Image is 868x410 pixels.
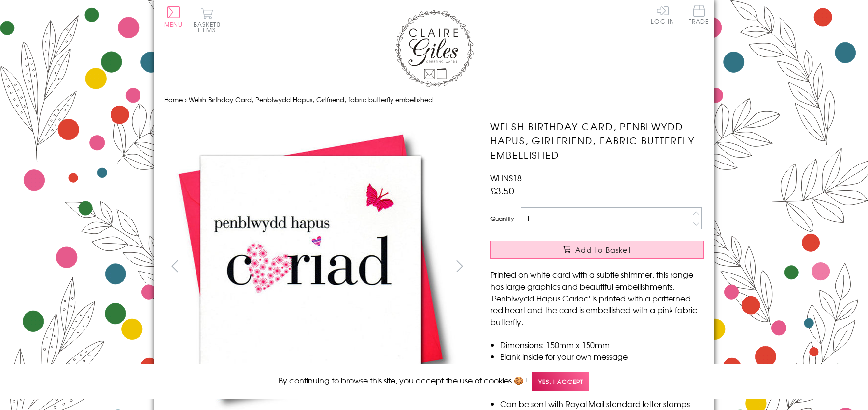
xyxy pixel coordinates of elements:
span: Add to Basket [575,245,631,255]
span: Welsh Birthday Card, Penblwydd Hapus, Girlfriend, fabric butterfly embellished [189,95,433,104]
span: › [185,95,187,104]
li: Dimensions: 150mm x 150mm [500,339,704,351]
a: Trade [689,5,709,26]
li: Can be sent with Royal Mail standard letter stamps [500,398,704,410]
button: Add to Basket [490,241,704,259]
img: Claire Giles Greetings Cards [395,10,474,87]
button: Menu [164,6,183,27]
span: Menu [164,20,183,28]
p: Printed on white card with a subtle shimmer, this range has large graphics and beautiful embellis... [490,269,704,328]
a: Home [164,95,183,104]
label: Quantity [490,214,514,223]
h1: Welsh Birthday Card, Penblwydd Hapus, Girlfriend, fabric butterfly embellished [490,119,704,162]
span: WHNS18 [490,172,522,184]
span: £3.50 [490,184,514,197]
a: Log In [651,5,674,24]
span: 0 items [198,20,221,34]
button: next [448,255,471,277]
nav: breadcrumbs [164,90,704,110]
span: Yes, I accept [532,372,589,391]
button: Basket0 items [194,8,221,33]
li: Blank inside for your own message [500,351,704,362]
li: Printed in the U.K on quality 350gsm board [500,362,704,374]
span: Trade [689,5,709,24]
button: prev [164,255,186,277]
